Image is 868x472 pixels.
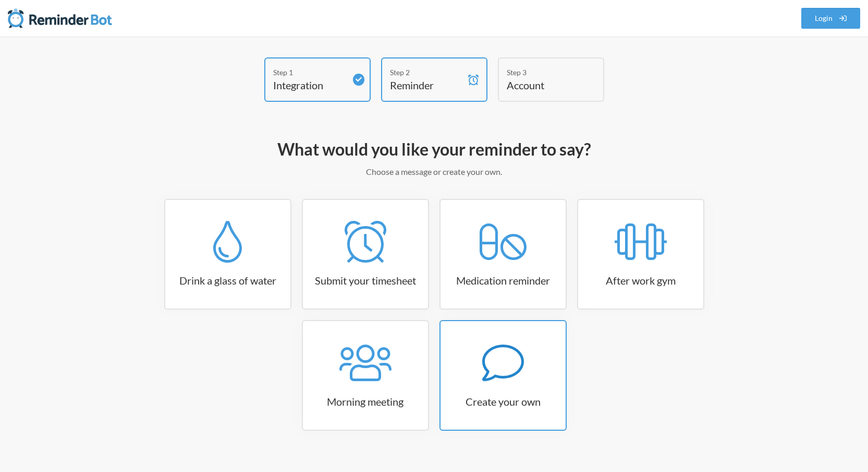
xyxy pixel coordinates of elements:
[578,273,703,288] h3: After work gym
[132,166,737,178] p: Choose a message or create your own.
[507,67,580,78] div: Step 3
[390,78,463,92] h4: Reminder
[273,78,346,92] h4: Integration
[441,394,566,409] h3: Create your own
[303,394,428,409] h3: Morning meeting
[165,273,290,288] h3: Drink a glass of water
[390,67,463,78] div: Step 2
[8,8,112,29] img: Reminder Bot
[801,8,861,29] a: Login
[507,78,580,92] h4: Account
[441,273,566,288] h3: Medication reminder
[303,273,428,288] h3: Submit your timesheet
[273,67,346,78] div: Step 1
[132,138,737,160] h2: What would you like your reminder to say?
